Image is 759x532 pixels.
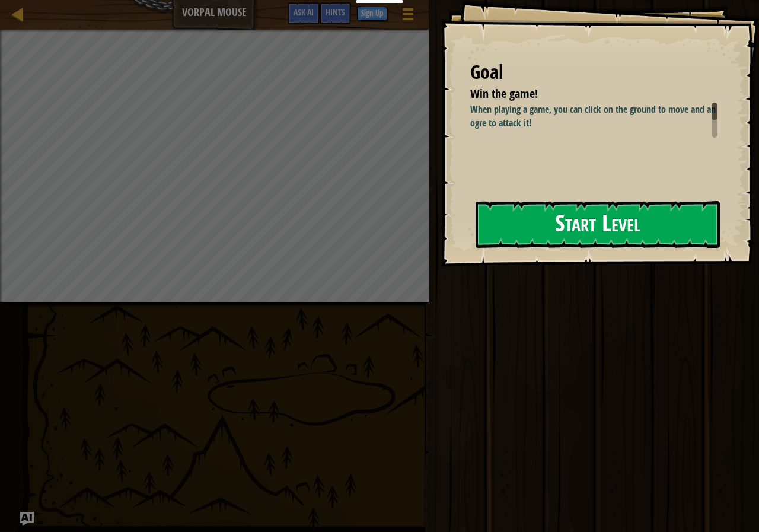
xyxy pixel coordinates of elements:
button: Show game menu [393,2,423,30]
li: Win the game! [455,85,715,103]
span: Ask AI [294,7,314,18]
button: Start Level [476,201,720,248]
div: Goal [470,59,717,86]
span: Hints [326,7,345,18]
button: Sign Up [357,7,387,21]
p: This level, all you need to do is click PLAY, then defeat all the ogres! [470,136,726,149]
span: Win the game! [470,85,538,101]
button: Ask AI [288,2,320,24]
p: When playing a game, you can click on the ground to move and an ogre to attack it! [470,103,726,130]
button: Ask AI [20,512,34,526]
